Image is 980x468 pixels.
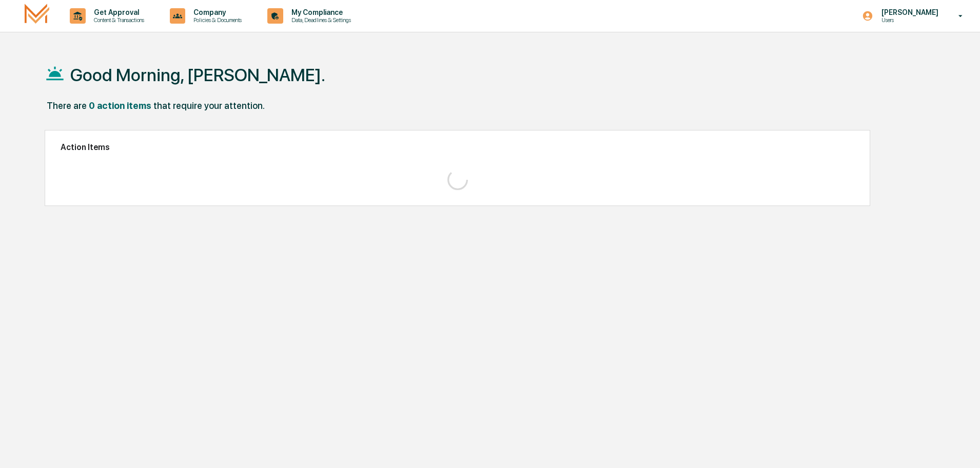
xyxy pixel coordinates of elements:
[86,8,149,16] p: Get Approval
[873,16,944,24] p: Users
[61,142,854,152] h2: Action Items
[25,4,49,28] img: logo
[86,16,149,24] p: Content & Transactions
[283,16,356,24] p: Data, Deadlines & Settings
[153,100,265,111] div: that require your attention.
[283,8,356,16] p: My Compliance
[70,65,325,85] h1: Good Morning, [PERSON_NAME].
[185,16,247,24] p: Policies & Documents
[89,100,151,111] div: 0 action items
[47,100,87,111] div: There are
[185,8,247,16] p: Company
[873,8,944,16] p: [PERSON_NAME]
